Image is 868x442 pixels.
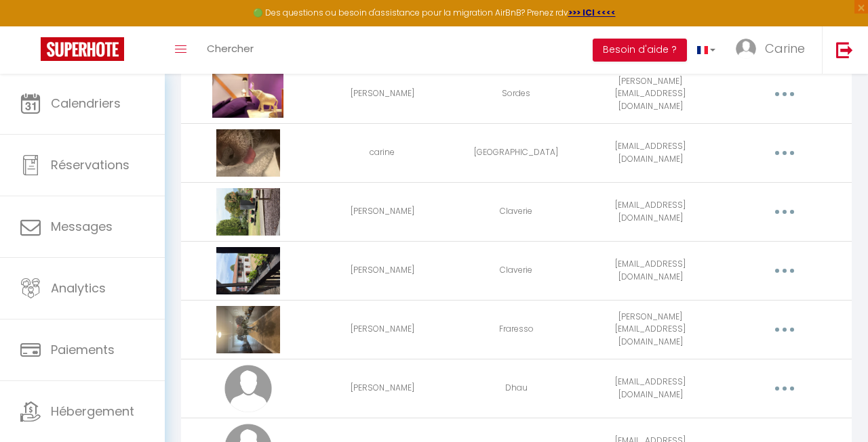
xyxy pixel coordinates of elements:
[212,70,283,118] img: 17516217716692.jpeg
[450,123,584,182] td: [GEOGRAPHIC_DATA]
[583,359,717,418] td: [EMAIL_ADDRESS][DOMAIN_NAME]
[583,123,717,182] td: [EMAIL_ADDRESS][DOMAIN_NAME]
[224,365,272,412] img: avatar.png
[51,156,130,173] span: Réservations
[583,182,717,241] td: [EMAIL_ADDRESS][DOMAIN_NAME]
[315,241,450,300] td: [PERSON_NAME]
[216,306,279,353] img: 17585420787767.jpeg
[568,7,616,18] a: >>> ICI <<<<
[583,64,717,123] td: [PERSON_NAME][EMAIL_ADDRESS][DOMAIN_NAME]
[207,41,254,56] span: Chercher
[41,37,124,61] img: Super Booking
[450,241,584,300] td: Claverie
[216,129,279,177] img: 1754059198986.jpeg
[450,64,584,123] td: Sordes
[315,123,450,182] td: carine
[736,39,756,59] img: ...
[51,95,121,112] span: Calendriers
[315,359,450,418] td: [PERSON_NAME]
[583,300,717,359] td: [PERSON_NAME][EMAIL_ADDRESS][DOMAIN_NAME]
[836,41,853,58] img: logout
[197,26,264,74] a: Chercher
[315,300,450,359] td: [PERSON_NAME]
[216,247,279,294] img: 17583548738073.jpeg
[315,182,450,241] td: [PERSON_NAME]
[51,341,115,358] span: Paiements
[51,403,134,420] span: Hébergement
[216,188,279,236] img: 17583547202065.jpeg
[450,182,584,241] td: Claverie
[315,64,450,123] td: [PERSON_NAME]
[450,300,584,359] td: Fraresso
[593,39,687,62] button: Besoin d'aide ?
[51,280,106,296] span: Analytics
[583,241,717,300] td: [EMAIL_ADDRESS][DOMAIN_NAME]
[51,218,113,235] span: Messages
[726,26,822,74] a: ... Carine
[765,40,805,57] span: Carine
[450,359,584,418] td: Dhau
